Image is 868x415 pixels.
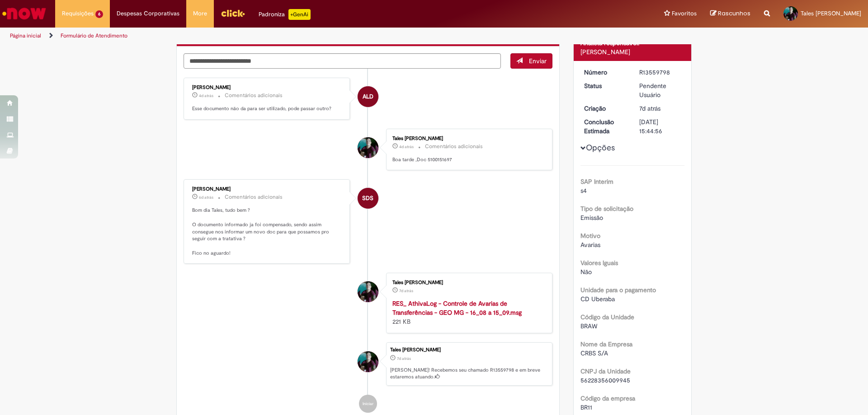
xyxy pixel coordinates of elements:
[288,9,311,20] p: +GenAi
[529,57,547,65] span: Enviar
[221,6,245,20] img: click_logo_yellow_360x200.png
[399,288,413,294] span: 7d atrás
[225,92,283,99] small: Comentários adicionais
[184,342,552,386] li: Tales Geraldo Da Silva
[392,156,543,163] p: Boa tarde ,Doc 5100151697
[192,105,343,112] p: Esse documento não da para ser utilizado, pode passar outro?
[580,313,634,321] b: Código da Unidade
[7,28,572,44] ul: Trilhas de página
[392,280,543,285] div: Tales [PERSON_NAME]
[192,187,343,192] div: [PERSON_NAME]
[639,104,660,112] span: 7d atrás
[397,356,411,361] span: 7d atrás
[358,281,378,302] div: Tales Geraldo Da Silva
[718,9,750,18] span: Rascunhos
[192,85,343,90] div: [PERSON_NAME]
[580,214,603,222] span: Emissão
[639,104,660,112] time: 23/09/2025 15:28:39
[225,193,283,201] small: Comentários adicionais
[192,207,343,256] p: Bom dia Tales, tudo bem ? O documento informado ja foi compensado, sendo assim consegue nos infor...
[10,32,41,39] a: Página inicial
[580,376,630,384] span: 56228356009945
[577,117,633,135] dt: Conclusão Estimada
[580,340,632,348] b: Nome da Empresa
[399,144,414,149] span: 4d atrás
[358,188,378,209] div: Sabrina Da Silva Oliveira
[199,195,213,200] span: 6d atrás
[358,351,378,372] div: Tales Geraldo Da Silva
[199,195,213,200] time: 25/09/2025 11:29:36
[580,295,615,303] span: CD Uberaba
[61,32,127,39] a: Formulário de Atendimento
[672,9,697,18] span: Favoritos
[580,232,600,240] b: Motivo
[117,9,179,18] span: Despesas Corporativas
[580,403,592,411] span: BR11
[801,9,861,17] span: Tales [PERSON_NAME]
[580,268,592,276] span: Não
[362,187,373,209] span: SDS
[580,259,618,267] b: Valores Iguais
[95,10,103,18] span: 6
[425,143,483,150] small: Comentários adicionais
[392,299,543,326] div: 221 KB
[199,93,213,98] span: 4d atrás
[580,394,635,402] b: Código da empresa
[580,177,613,186] b: SAP Interim
[639,81,681,99] div: Pendente Usuário
[358,86,378,107] div: Andressa Luiza Da Silva
[710,9,750,18] a: Rascunhos
[510,53,552,69] button: Enviar
[199,93,213,98] time: 26/09/2025 14:34:43
[1,5,47,23] img: ServiceNow
[639,68,681,77] div: R13559798
[363,86,373,107] span: ALD
[358,137,378,158] div: Tales Geraldo Da Silva
[259,9,311,20] div: Padroniza
[577,81,633,90] dt: Status
[580,349,608,357] span: CRBS S/A
[639,117,681,135] div: [DATE] 15:44:56
[184,53,501,69] textarea: Digite sua mensagem aqui...
[580,205,633,213] b: Tipo de solicitação
[62,9,94,18] span: Requisições
[639,104,681,113] div: 23/09/2025 15:28:39
[399,144,414,149] time: 26/09/2025 13:45:48
[390,367,547,381] p: [PERSON_NAME]! Recebemos seu chamado R13559798 e em breve estaremos atuando.
[580,286,656,294] b: Unidade para o pagamento
[399,288,413,294] time: 23/09/2025 15:28:37
[193,9,207,18] span: More
[390,347,547,353] div: Tales [PERSON_NAME]
[580,47,685,56] div: [PERSON_NAME]
[580,322,597,330] span: BRAW
[397,356,411,361] time: 23/09/2025 15:28:39
[392,136,543,141] div: Tales [PERSON_NAME]
[577,104,633,113] dt: Criação
[392,299,522,317] a: RES_ AthivaLog - Controle de Avarias de Transferências - GEO MG - 16_08 a 15_09.msg
[580,241,600,249] span: Avarias
[580,187,587,195] span: s4
[580,367,631,375] b: CNPJ da Unidade
[577,68,633,77] dt: Número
